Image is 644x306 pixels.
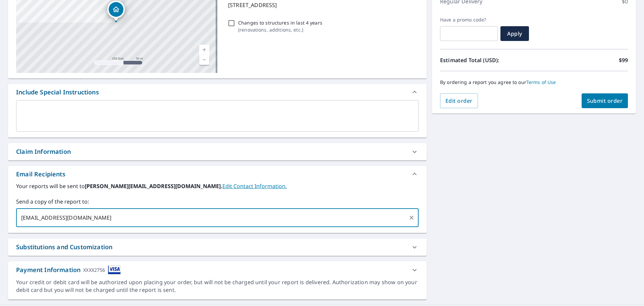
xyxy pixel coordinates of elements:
p: [STREET_ADDRESS] [228,1,416,9]
div: Include Special Instructions [8,84,427,100]
button: Clear [407,213,416,222]
div: Substitutions and Customization [8,238,427,256]
a: Terms of Use [526,79,556,85]
p: $99 [619,56,628,64]
div: Payment InformationXXXX2756cardImage [8,261,427,278]
div: Your credit or debit card will be authorized upon placing your order, but will not be charged unt... [16,278,419,294]
span: Edit order [445,97,473,104]
span: Apply [506,30,524,37]
a: Current Level 17, Zoom In [199,45,209,55]
div: Email Recipients [16,170,65,179]
label: Your reports will be sent to [16,182,419,190]
div: Email Recipients [8,166,427,182]
label: Send a copy of the report to: [16,198,419,206]
img: cardImage [108,265,121,274]
p: Changes to structures in last 4 years [238,19,322,26]
div: Substitutions and Customization [16,243,112,252]
p: By ordering a report you agree to our [440,79,628,85]
a: Current Level 17, Zoom Out [199,55,209,65]
p: ( renovations, additions, etc. ) [238,26,322,33]
b: [PERSON_NAME][EMAIL_ADDRESS][DOMAIN_NAME]. [85,182,222,190]
label: Have a promo code? [440,17,498,23]
div: Claim Information [8,143,427,160]
div: Claim Information [16,147,71,156]
button: Apply [500,26,529,41]
span: Submit order [587,97,623,104]
button: Edit order [440,93,478,108]
div: Include Special Instructions [16,88,99,97]
p: Estimated Total (USD): [440,56,534,64]
div: Payment Information [16,265,121,274]
div: Dropped pin, building 1, Residential property, 71 Stonefield Dr Glendale Heights, IL 60139 [107,1,125,21]
a: EditContactInfo [222,182,287,190]
div: XXXX2756 [83,265,105,274]
button: Submit order [582,93,628,108]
